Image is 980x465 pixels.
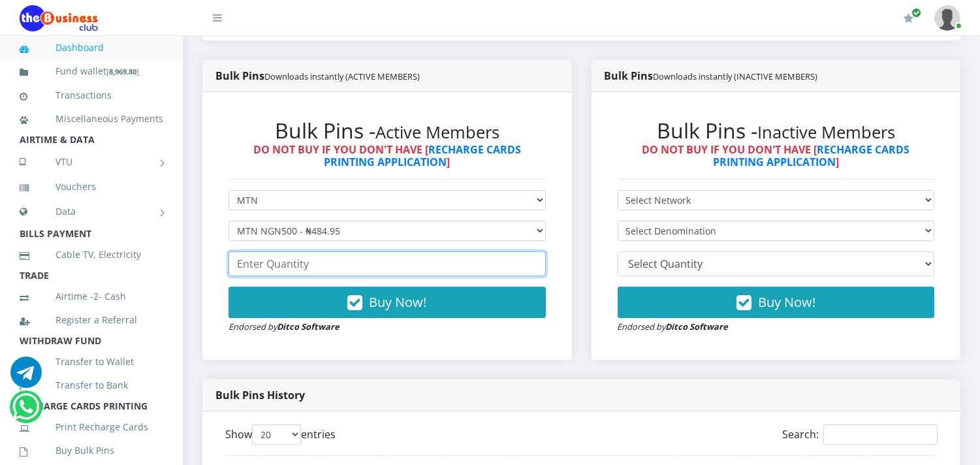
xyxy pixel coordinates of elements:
a: Fund wallet[8,969.80] [20,56,163,87]
img: Logo [20,5,98,31]
span: Buy Now! [758,293,815,311]
button: Buy Now! [229,287,546,318]
label: Show entries [225,425,336,445]
a: Vouchers [20,172,163,202]
a: Register a Referral [20,305,163,335]
a: RECHARGE CARDS PRINTING APPLICATION [713,142,910,169]
input: Enter Quantity [229,251,546,276]
a: Cable TV, Electricity [20,240,163,270]
a: Miscellaneous Payments [20,104,163,134]
a: Dashboard [20,33,163,63]
input: Search: [823,425,938,445]
small: [ ] [106,67,139,76]
strong: Bulk Pins [215,69,420,83]
small: Downloads instantly (ACTIVE MEMBERS) [264,71,420,82]
a: Chat for support [13,401,40,423]
img: User [934,5,960,31]
span: Renew/Upgrade Subscription [911,8,921,18]
a: VTU [20,146,163,178]
b: 8,969.80 [109,67,136,76]
a: RECHARGE CARDS PRINTING APPLICATION [324,142,521,169]
span: Buy Now! [369,293,426,311]
label: Search: [782,425,938,445]
a: Transactions [20,80,163,110]
a: Transfer to Wallet [20,347,163,377]
a: Chat for support [10,366,42,388]
strong: DO NOT BUY IF YOU DON'T HAVE [ ] [642,142,909,169]
i: Renew/Upgrade Subscription [904,13,913,24]
strong: DO NOT BUY IF YOU DON'T HAVE [ ] [253,142,521,169]
select: Showentries [252,425,301,445]
strong: Ditco Software [277,321,340,332]
strong: Bulk Pins History [215,388,305,402]
strong: Bulk Pins [605,69,818,83]
h2: Bulk Pins - [229,118,546,143]
small: Active Members [375,121,499,144]
small: Endorsed by [618,321,729,332]
a: Transfer to Bank [20,370,163,400]
small: Endorsed by [229,321,340,332]
a: Data [20,195,163,228]
small: Inactive Members [757,121,895,144]
a: Print Recharge Cards [20,412,163,442]
a: Airtime -2- Cash [20,281,163,312]
small: Downloads instantly (INACTIVE MEMBERS) [654,71,818,82]
strong: Ditco Software [666,321,729,332]
h2: Bulk Pins - [618,118,935,143]
button: Buy Now! [618,287,935,318]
